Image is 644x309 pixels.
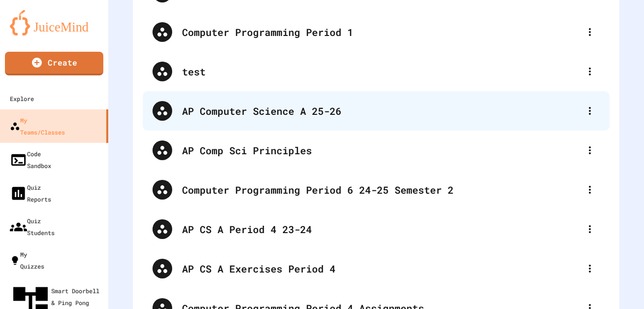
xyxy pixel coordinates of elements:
div: AP CS A Period 4 23-24 [182,222,580,237]
div: Computer Programming Period 6 24-25 Semester 2 [182,182,580,197]
div: AP CS A Period 4 23-24 [143,209,610,249]
div: AP Comp Sci Principles [143,131,610,170]
div: Computer Programming Period 1 [182,25,580,39]
div: Computer Programming Period 1 [143,12,610,52]
div: My Quizzes [10,248,44,272]
div: AP Comp Sci Principles [182,143,580,158]
a: Create [5,52,103,75]
div: Quiz Students [10,215,55,239]
div: test [182,64,580,79]
div: Code Sandbox [10,148,51,172]
div: AP Computer Science A 25-26 [182,103,580,118]
div: Quiz Reports [10,181,51,205]
div: My Teams/Classes [10,114,65,138]
div: Computer Programming Period 6 24-25 Semester 2 [143,170,610,209]
div: test [143,52,610,91]
div: Explore [10,93,34,104]
div: AP CS A Exercises Period 4 [143,249,610,288]
div: AP Computer Science A 25-26 [143,91,610,131]
div: AP CS A Exercises Period 4 [182,261,580,276]
img: logo-orange.svg [10,10,98,35]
